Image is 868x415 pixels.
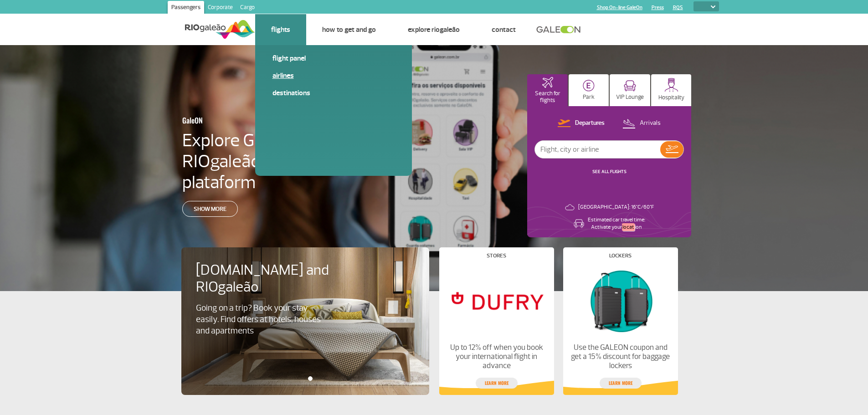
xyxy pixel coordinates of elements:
[658,94,684,101] p: Hospitality
[570,343,670,370] p: Use the GALEON coupon and get a 15% discount for baggage lockers
[651,74,692,106] button: Hospitality
[640,119,661,128] p: Arrivals
[271,25,290,34] a: Flights
[652,5,664,10] a: Press
[622,223,635,231] em: locat
[570,266,670,336] img: Lockers
[322,25,376,34] a: How to get and go
[487,253,506,258] h4: Stores
[196,302,325,337] p: Going on a trip? Book your stay easily. Find offers at hotels, houses and apartments
[664,78,678,92] img: hospitality.svg
[610,74,650,106] button: VIP Lounge
[196,262,415,337] a: [DOMAIN_NAME] and RIOgaleãoGoing on a trip? Book your stay easily. Find offers at hotels, houses ...
[272,71,395,81] a: Airlines
[592,169,627,174] a: SEE ALL FLIGHTS
[600,378,642,389] a: Learn more
[590,168,629,175] button: SEE ALL FLIGHTS
[597,5,642,10] a: Shop On-line GaleOn
[673,5,683,10] a: RQS
[575,119,605,128] p: Departures
[272,53,395,63] a: Flight panel
[535,141,660,158] input: Flight, city or airline
[616,94,644,101] p: VIP Lounge
[408,25,460,34] a: Explore RIOgaleão
[588,216,645,231] p: Estimated car travel time: Activate your ion
[447,343,546,370] p: Up to 12% off when you book your international flight in advance
[578,204,654,211] p: [GEOGRAPHIC_DATA]: 16°C/60°F
[609,253,632,258] h4: Lockers
[236,1,258,15] a: Cargo
[182,130,379,193] h4: Explore GaleON: RIOgaleão’s digital plataform
[447,266,546,336] img: Stores
[569,74,609,106] button: Park
[204,1,236,15] a: Corporate
[182,111,334,130] h3: GaleON
[272,88,395,98] a: Destinations
[624,80,636,92] img: vipRoom.svg
[532,90,563,104] p: Search for flights
[168,1,204,15] a: Passengers
[583,94,595,101] p: Park
[542,77,553,88] img: airplaneHomeActive.svg
[182,201,238,217] a: Show more
[583,80,595,92] img: carParkingHome.svg
[527,74,568,106] button: Search for flights
[196,262,341,296] h4: [DOMAIN_NAME] and RIOgaleão
[620,118,663,129] button: Arrivals
[476,378,518,389] a: Learn more
[555,118,607,129] button: Departures
[492,25,516,34] a: Contact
